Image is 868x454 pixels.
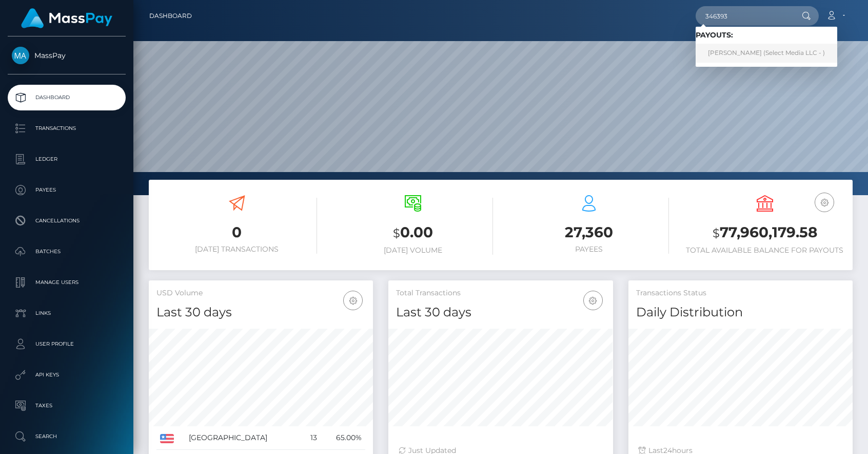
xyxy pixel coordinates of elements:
a: Links [8,300,126,326]
h6: Total Available Balance for Payouts [684,246,845,255]
a: Ledger [8,146,126,172]
img: US.png [160,434,174,443]
h3: 27,360 [508,222,669,242]
a: Transactions [8,116,126,141]
h4: Last 30 days [396,304,605,321]
h4: Daily Distribution [636,304,845,321]
p: Manage Users [12,275,122,290]
a: Dashboard [8,85,126,110]
span: MassPay [8,51,126,60]
h6: [DATE] Volume [332,246,493,255]
p: API Keys [12,367,122,383]
h6: [DATE] Transactions [156,245,317,254]
h5: Transactions Status [636,288,845,298]
p: Taxes [12,398,122,413]
h3: 0.00 [332,222,493,243]
a: Search [8,424,126,449]
input: Search... [696,6,792,26]
h6: Payees [508,245,669,254]
h4: Last 30 days [156,304,365,321]
h6: Payouts: [696,31,837,40]
p: Dashboard [12,90,122,105]
h3: 0 [156,222,317,242]
p: Payees [12,182,122,198]
td: 13 [302,426,321,450]
a: User Profile [8,331,126,357]
a: Manage Users [8,270,126,295]
p: Transactions [12,121,122,136]
a: Cancellations [8,208,126,234]
a: Batches [8,239,126,264]
p: User Profile [12,336,122,352]
p: Ledger [12,152,122,167]
a: API Keys [8,362,126,388]
td: 65.00% [321,426,365,450]
img: MassPay Logo [21,8,112,28]
a: Payees [8,177,126,203]
a: Taxes [8,393,126,419]
small: $ [393,226,400,240]
p: Cancellations [12,213,122,229]
small: $ [713,226,720,240]
td: [GEOGRAPHIC_DATA] [185,426,302,450]
a: [PERSON_NAME] (Select Media LLC - ) [696,44,837,63]
h5: USD Volume [156,288,365,298]
img: MassPay [12,47,29,64]
p: Links [12,306,122,321]
p: Search [12,429,122,444]
h5: Total Transactions [396,288,605,298]
a: Dashboard [149,5,192,27]
h3: 77,960,179.58 [684,222,845,243]
p: Batches [12,244,122,259]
